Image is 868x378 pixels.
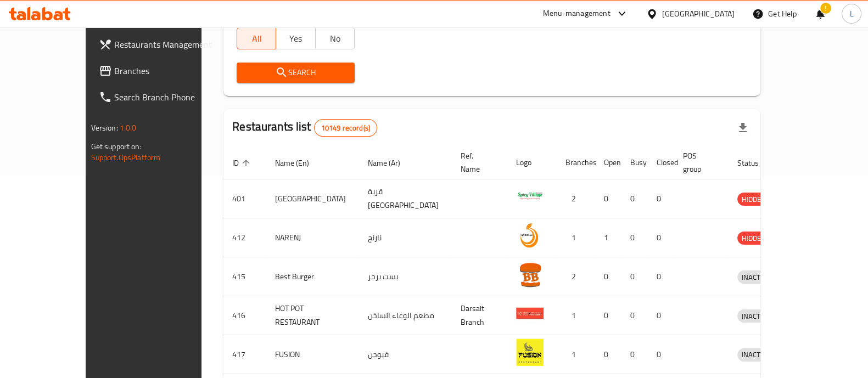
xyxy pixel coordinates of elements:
a: Branches [90,58,231,84]
th: Branches [557,146,595,179]
span: Branches [114,64,222,77]
td: بست برجر [359,257,452,296]
td: 0 [621,335,648,374]
td: 415 [223,257,266,296]
span: POS group [683,149,715,176]
span: Ref. Name [461,149,494,176]
div: INACTIVE [737,348,775,362]
td: 0 [648,335,674,374]
span: HIDDEN [737,193,770,206]
span: Restaurants Management [114,38,222,51]
td: فيوجن [359,335,452,374]
td: 1 [595,218,621,257]
td: Darsait Branch [452,296,507,335]
td: قرية [GEOGRAPHIC_DATA] [359,179,452,218]
td: FUSION [266,335,359,374]
td: 1 [557,296,595,335]
a: Search Branch Phone [90,84,231,110]
img: FUSION [516,338,544,366]
td: 417 [223,335,266,374]
div: Total records count [314,119,377,137]
span: 10149 record(s) [315,123,377,133]
td: 2 [557,179,595,218]
div: HIDDEN [737,193,770,206]
div: INACTIVE [737,309,775,323]
td: 0 [621,257,648,296]
div: [GEOGRAPHIC_DATA] [662,8,735,20]
button: No [315,27,355,49]
td: مطعم الوعاء الساخن [359,296,452,335]
button: All [237,27,276,49]
span: Search Branch Phone [114,91,222,104]
th: Busy [621,146,648,179]
td: HOT POT RESTAURANT [266,296,359,335]
span: 1.0.0 [120,121,137,135]
td: 1 [557,218,595,257]
td: 0 [648,257,674,296]
th: Open [595,146,621,179]
td: 0 [648,179,674,218]
td: 0 [648,296,674,335]
td: NARENJ [266,218,359,257]
td: 0 [595,296,621,335]
td: 0 [621,218,648,257]
span: INACTIVE [737,310,775,323]
span: Status [737,156,773,170]
a: Restaurants Management [90,31,231,58]
span: No [320,31,350,47]
span: Name (En) [275,156,323,170]
div: Menu-management [543,7,611,20]
span: Search [245,66,346,80]
td: Best Burger [266,257,359,296]
h2: Restaurants list [232,119,377,137]
a: Support.OpsPlatform [91,150,161,165]
td: 2 [557,257,595,296]
td: 416 [223,296,266,335]
img: HOT POT RESTAURANT [516,300,544,327]
td: 0 [595,257,621,296]
td: 1 [557,335,595,374]
span: INACTIVE [737,348,775,361]
td: 412 [223,218,266,257]
span: All [242,31,272,47]
button: Search [237,63,355,83]
td: [GEOGRAPHIC_DATA] [266,179,359,218]
span: Name (Ar) [368,156,415,170]
span: Yes [281,31,311,47]
img: NARENJ [516,222,544,249]
div: HIDDEN [737,232,770,245]
div: Export file [730,115,756,141]
td: 401 [223,179,266,218]
th: Logo [507,146,557,179]
span: L [849,8,853,20]
button: Yes [276,27,315,49]
img: Spicy Village [516,183,544,210]
td: 0 [595,335,621,374]
span: ID [232,156,253,170]
td: 0 [595,179,621,218]
th: Closed [648,146,674,179]
span: Version: [91,121,118,135]
span: INACTIVE [737,271,775,284]
span: Get support on: [91,139,142,154]
img: Best Burger [516,261,544,288]
span: HIDDEN [737,232,770,245]
td: 0 [621,179,648,218]
td: 0 [648,218,674,257]
td: 0 [621,296,648,335]
td: نارنج [359,218,452,257]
